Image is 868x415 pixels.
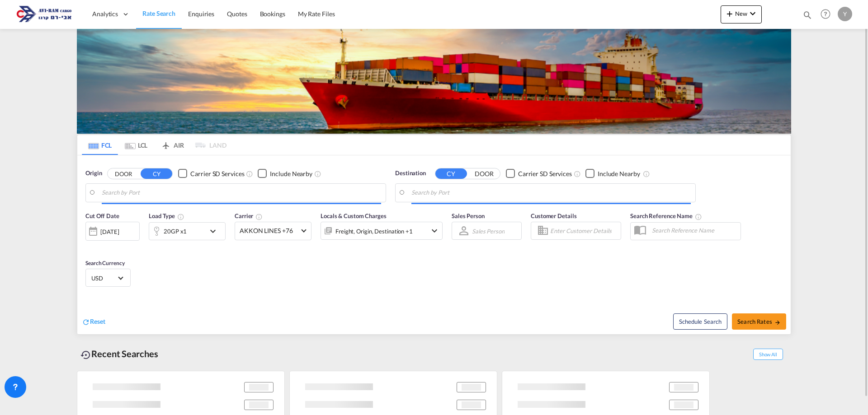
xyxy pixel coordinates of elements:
[90,317,105,325] span: Reset
[91,274,117,282] span: USD
[732,313,786,330] button: Search Ratesicon-arrow-right
[802,10,812,20] md-icon: icon-magnify
[506,169,572,178] md-checkbox: Checkbox No Ink
[177,213,184,220] md-icon: icon-information-outline
[429,225,440,236] md-icon: icon-chevron-down
[160,140,171,147] md-icon: icon-airplane
[164,225,187,238] div: 20GP x1
[802,10,812,23] div: icon-magnify
[227,10,247,18] span: Quotes
[818,6,833,22] span: Help
[85,222,140,241] div: [DATE]
[468,168,500,179] button: DOOR
[258,169,312,178] md-checkbox: Checkbox No Ink
[818,6,838,23] div: Help
[85,212,119,219] span: Cut Off Date
[314,170,321,177] md-icon: Unchecked: Ignores neighbouring ports when fetching rates.Checked : Includes neighbouring ports w...
[82,135,226,155] md-pagination-wrapper: Use the left and right arrow keys to navigate between tabs
[298,10,335,18] span: My Rate Files
[85,169,102,178] span: Origin
[321,212,387,219] span: Locals & Custom Charges
[14,4,75,24] img: 166978e0a5f911edb4280f3c7a976193.png
[77,29,791,134] img: LCL+%26+FCL+BACKGROUND.png
[80,350,91,360] md-icon: icon-backup-restore
[598,169,640,178] div: Include Nearby
[246,170,253,177] md-icon: Unchecked: Search for CY (Container Yard) services for all selected carriers.Checked : Search for...
[435,168,467,179] button: CY
[335,225,413,238] div: Freight Origin Destination Factory Stuffing
[321,222,443,240] div: Freight Origin Destination Factory Stuffingicon-chevron-down
[574,170,581,177] md-icon: Unchecked: Search for CY (Container Yard) services for all selected carriers.Checked : Search for...
[190,169,244,178] div: Carrier SD Services
[411,186,691,200] input: Search by Port
[208,226,223,237] md-icon: icon-chevron-down
[643,170,650,177] md-icon: Unchecked: Ignores neighbouring ports when fetching rates.Checked : Includes neighbouring ports w...
[77,155,791,334] div: Origin DOOR CY Checkbox No InkUnchecked: Search for CY (Container Yard) services for all selected...
[270,169,312,178] div: Include Nearby
[518,169,572,178] div: Carrier SD Services
[118,135,154,155] md-tab-item: LCL
[85,260,125,266] span: Search Currency
[154,135,190,155] md-tab-item: AIR
[647,224,741,237] input: Search Reference Name
[100,228,119,236] div: [DATE]
[721,5,762,23] button: icon-plus 400-fgNewicon-chevron-down
[178,169,244,178] md-checkbox: Checkbox No Ink
[92,9,118,19] span: Analytics
[82,317,105,327] div: icon-refreshReset
[102,186,381,200] input: Search by Port
[753,349,783,360] span: Show All
[141,168,172,179] button: CY
[188,10,214,18] span: Enquiries
[142,9,175,17] span: Rate Search
[255,213,263,220] md-icon: The selected Trucker/Carrierwill be displayed in the rate results If the rates are from another f...
[108,168,139,179] button: DOOR
[90,271,126,284] md-select: Select Currency: $ USDUnited States Dollar
[724,8,735,19] md-icon: icon-plus 400-fg
[235,212,263,219] span: Carrier
[695,213,702,220] md-icon: Your search will be saved by the below given name
[471,224,505,238] md-select: Sales Person
[82,135,118,155] md-tab-item: FCL
[452,212,485,219] span: Sales Person
[550,224,618,238] input: Enter Customer Details
[531,212,576,219] span: Customer Details
[747,8,758,19] md-icon: icon-chevron-down
[585,169,640,178] md-checkbox: Checkbox No Ink
[673,313,727,330] button: Note: By default Schedule search will only considerorigin ports, destination ports and cut off da...
[737,318,781,325] span: Search Rates
[838,7,852,21] div: Y
[260,10,285,18] span: Bookings
[630,212,702,219] span: Search Reference Name
[82,318,90,326] md-icon: icon-refresh
[395,169,426,178] span: Destination
[724,10,758,17] span: New
[149,222,226,240] div: 20GP x1icon-chevron-down
[149,212,184,219] span: Load Type
[774,319,781,326] md-icon: icon-arrow-right
[77,344,162,364] div: Recent Searches
[85,240,92,252] md-datepicker: Select
[240,226,298,235] span: AKKON LINES +76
